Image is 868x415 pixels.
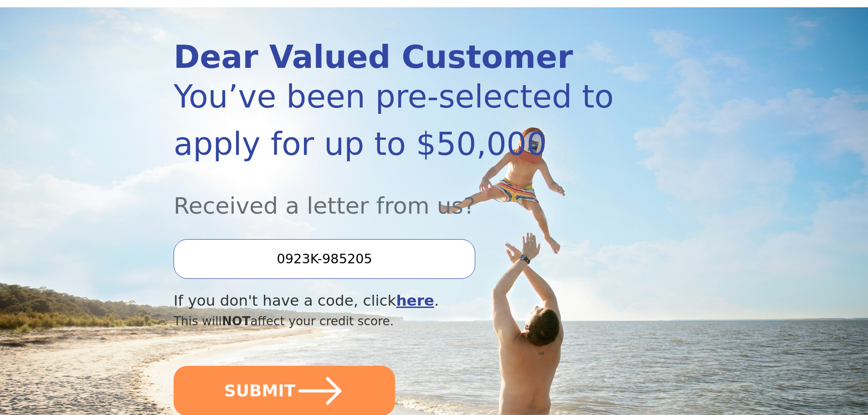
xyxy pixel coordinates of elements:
div: Received a letter from us? [174,168,616,223]
input: Enter your Offer Code: [174,239,475,278]
div: You’ve been pre-selected to apply for up to $50,000 [174,73,616,168]
div: This will affect your credit score. [174,312,616,330]
a: here [396,292,434,309]
div: Dear Valued Customer [174,41,616,73]
span: NOT [222,314,251,328]
div: If you don't have a code, click . [174,290,616,312]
